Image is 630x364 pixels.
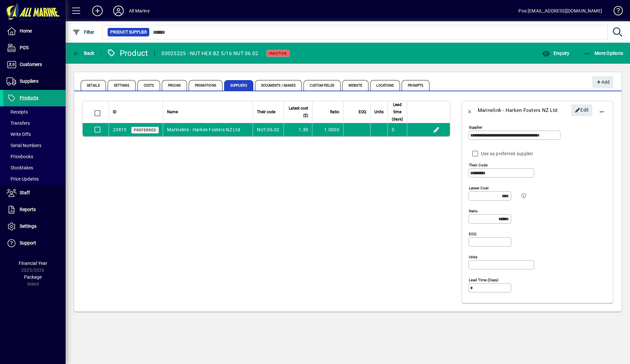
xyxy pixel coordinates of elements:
[167,108,178,116] span: Name
[107,48,148,58] div: Product
[163,123,253,136] td: Marinelink - Harken Fosters NZ Ltd
[3,73,66,90] a: Suppliers
[582,47,625,59] button: More Options
[81,80,106,91] span: Details
[19,261,47,266] span: Financial Year
[3,162,66,173] a: Stocktakes
[113,108,116,116] span: ID
[469,209,478,213] mat-label: Ratio
[20,28,32,33] span: Home
[3,140,66,151] a: Serial Numbers
[87,5,108,17] button: Add
[283,123,312,136] td: 1.30
[253,123,283,136] td: NUT.06.02
[24,274,42,280] span: Package
[71,26,96,38] button: Filter
[7,154,33,159] span: Pricebooks
[3,202,66,218] a: Reports
[162,80,187,91] span: Pricing
[7,143,41,148] span: Serial Numbers
[592,76,613,88] button: Add
[129,6,150,16] div: All Marine
[596,77,610,88] span: Add
[583,51,623,56] span: More Options
[3,218,66,235] a: Settings
[71,47,96,59] button: Back
[20,62,42,67] span: Customers
[288,105,308,119] span: Latest cost ($)
[20,45,29,50] span: POS
[478,105,557,116] div: Marinelink - Harken Fosters NZ Ltd
[609,1,622,23] a: Knowledge Base
[3,185,66,201] a: Staff
[469,232,476,236] mat-label: EOQ
[7,120,30,126] span: Transfers
[542,51,569,56] span: Enquiry
[108,80,136,91] span: Settings
[161,48,258,59] div: 00025225 - NUT HEX BZ 5/16 NUT 06.02
[3,118,66,129] a: Transfers
[312,123,343,136] td: 1.0000
[255,80,302,91] span: Documents / Images
[392,101,403,123] span: Lead time (days)
[66,47,102,59] app-page-header-button: Back
[469,125,482,130] mat-label: Supplier
[269,51,287,55] span: Inactive
[370,80,400,91] span: Locations
[462,102,478,118] button: Back
[518,6,602,16] div: Pos [EMAIL_ADDRESS][DOMAIN_NAME]
[3,40,66,56] a: POS
[342,80,369,91] span: Website
[469,163,488,167] mat-label: Their code
[540,47,571,59] button: Enquiry
[110,29,147,35] span: Product Supplier
[374,108,384,116] span: Units
[3,235,66,251] a: Support
[189,80,222,91] span: Promotions
[304,80,340,91] span: Custom Fields
[3,173,66,184] a: Price Updates
[113,126,126,133] div: 23815
[257,108,275,116] span: Their code
[3,151,66,162] a: Pricebooks
[7,109,28,115] span: Receipts
[469,278,498,282] mat-label: Lead time (days)
[431,124,442,135] button: Edit
[3,106,66,118] a: Receipts
[402,80,430,91] span: Prompts
[3,56,66,73] a: Customers
[469,255,477,259] mat-label: Units
[469,186,489,190] mat-label: Latest cost
[137,80,160,91] span: Costs
[108,5,129,17] button: Profile
[7,176,39,182] span: Price Updates
[224,80,253,91] span: Suppliers
[20,240,36,246] span: Support
[20,95,38,100] span: Products
[73,51,94,56] span: Back
[330,108,339,116] span: Ratio
[20,78,38,84] span: Suppliers
[594,102,610,118] button: More options
[20,207,36,212] span: Reports
[575,105,589,116] span: Edit
[20,190,30,195] span: Staff
[3,23,66,39] a: Home
[3,129,66,140] a: Write Offs
[571,104,592,116] button: Edit
[7,165,33,170] span: Stocktakes
[73,30,94,35] span: Filter
[20,224,36,229] span: Settings
[359,108,366,116] span: EOQ
[134,128,156,132] span: Preferred
[7,132,31,137] span: Write Offs
[388,123,407,136] td: 0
